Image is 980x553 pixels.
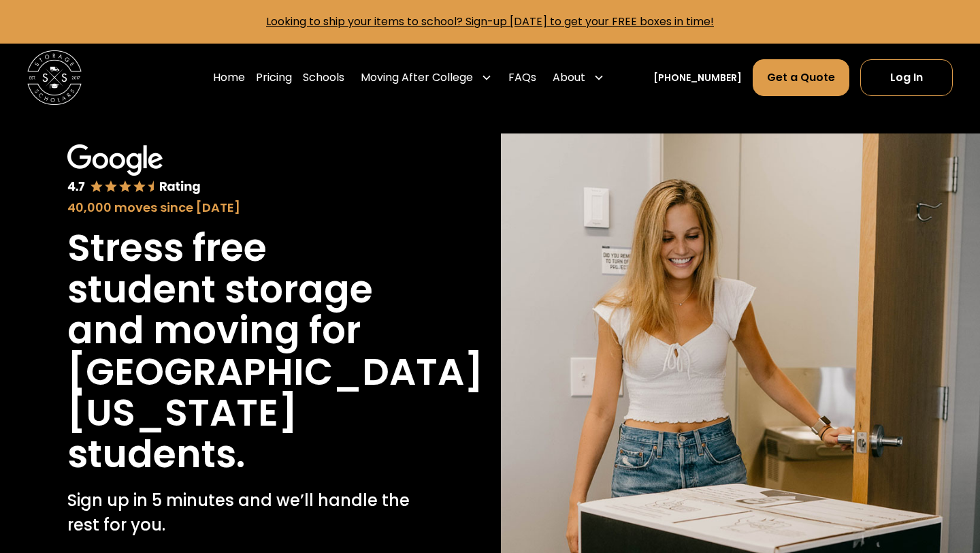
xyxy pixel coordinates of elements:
[256,59,292,97] a: Pricing
[67,434,245,475] h1: students.
[67,488,412,537] p: Sign up in 5 minutes and we’ll handle the rest for you.
[860,59,953,96] a: Log In
[67,198,412,217] div: 40,000 moves since [DATE]
[753,59,849,96] a: Get a Quote
[547,59,610,97] div: About
[508,59,536,97] a: FAQs
[67,144,201,195] img: Google 4.7 star rating
[266,14,714,29] a: Looking to ship your items to school? Sign-up [DATE] to get your FREE boxes in time!
[355,59,497,97] div: Moving After College
[361,69,473,86] div: Moving After College
[27,50,82,105] img: Storage Scholars main logo
[553,69,585,86] div: About
[303,59,344,97] a: Schools
[67,351,483,434] h1: [GEOGRAPHIC_DATA][US_STATE]
[653,71,742,85] a: [PHONE_NUMBER]
[213,59,245,97] a: Home
[67,227,412,351] h1: Stress free student storage and moving for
